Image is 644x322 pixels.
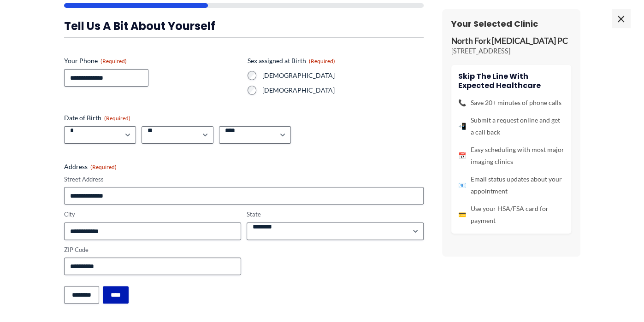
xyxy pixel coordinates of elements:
label: [DEMOGRAPHIC_DATA] [262,71,424,80]
span: 📞 [458,97,466,109]
li: Submit a request online and get a call back [458,114,564,138]
label: Your Phone [64,56,240,65]
span: 💳 [458,209,466,221]
legend: Sex assigned at Birth [248,56,335,65]
span: (Required) [309,58,335,64]
span: (Required) [100,58,127,64]
li: Use your HSA/FSA card for payment [458,203,564,227]
span: × [612,9,630,28]
li: Save 20+ minutes of phone calls [458,97,564,109]
legend: Address [64,162,117,171]
li: Email status updates about your appointment [458,173,564,197]
span: (Required) [104,115,130,122]
label: ZIP Code [64,246,241,254]
label: Street Address [64,175,424,184]
li: Easy scheduling with most major imaging clinics [458,144,564,168]
legend: Date of Birth [64,113,130,123]
span: 📧 [458,179,466,191]
span: (Required) [90,164,117,170]
p: [STREET_ADDRESS] [451,47,571,56]
span: 📲 [458,120,466,132]
label: City [64,210,241,219]
label: State [247,210,424,219]
h3: Your Selected Clinic [451,18,571,29]
label: [DEMOGRAPHIC_DATA] [262,86,424,95]
h3: Tell us a bit about yourself [64,19,424,33]
span: 📅 [458,150,466,162]
h4: Skip the line with Expected Healthcare [458,72,564,89]
p: North Fork [MEDICAL_DATA] PC [451,36,571,47]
